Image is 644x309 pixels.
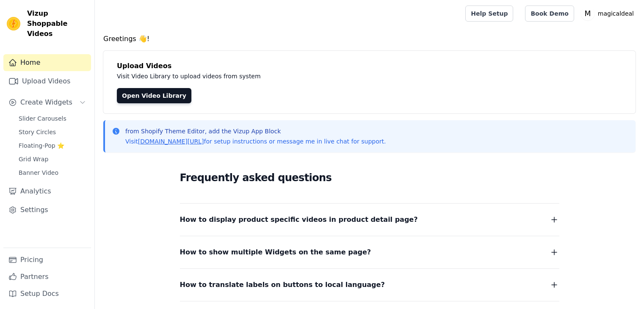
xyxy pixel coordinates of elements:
[19,141,64,150] span: Floating-Pop ⭐
[19,155,48,163] span: Grid Wrap
[180,214,559,226] button: How to display product specific videos in product detail page?
[180,246,371,258] span: How to show multiple Widgets on the same page?
[3,285,91,302] a: Setup Docs
[581,6,637,21] button: M magicaldeal
[103,34,636,44] h4: Greetings 👋!
[180,214,418,226] span: How to display product specific videos in product detail page?
[125,127,386,135] p: from Shopify Theme Editor, add the Vizup App Block
[3,251,91,268] a: Pricing
[180,279,559,291] button: How to translate labels on buttons to local language?
[180,169,559,186] h2: Frequently asked questions
[180,246,559,258] button: How to show multiple Widgets on the same page?
[19,114,66,123] span: Slider Carousels
[465,6,513,22] a: Help Setup
[525,6,574,22] a: Book Demo
[3,54,91,71] a: Home
[20,97,72,108] span: Create Widgets
[3,268,91,285] a: Partners
[3,94,91,111] button: Create Widgets
[125,137,386,146] p: Visit for setup instructions or message me in live chat for support.
[3,73,91,90] a: Upload Videos
[14,167,91,179] a: Banner Video
[138,138,204,145] a: [DOMAIN_NAME][URL]
[117,71,496,81] p: Visit Video Library to upload videos from system
[180,279,385,291] span: How to translate labels on buttons to local language?
[19,128,56,136] span: Story Circles
[14,126,91,138] a: Story Circles
[594,6,637,21] p: magicaldeal
[14,153,91,165] a: Grid Wrap
[14,140,91,152] a: Floating-Pop ⭐
[584,9,591,18] text: M
[3,183,91,200] a: Analytics
[27,8,88,39] span: Vizup Shoppable Videos
[3,201,91,218] a: Settings
[7,17,20,30] img: Vizup
[19,168,58,177] span: Banner Video
[117,88,191,103] a: Open Video Library
[14,113,91,124] a: Slider Carousels
[117,61,622,71] h4: Upload Videos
